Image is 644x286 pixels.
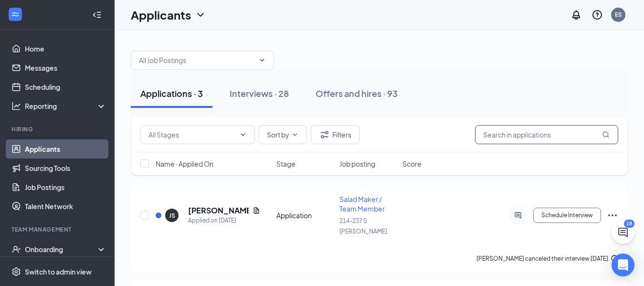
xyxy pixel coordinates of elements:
span: Stage [276,159,296,169]
div: Onboarding [25,244,98,254]
span: Score [402,159,422,169]
svg: Info [611,254,618,262]
div: [PERSON_NAME] canceled their interview [DATE]. [476,254,618,264]
a: Sourcing Tools [25,159,106,178]
button: Sort byChevronDown [259,125,307,144]
a: Messages [25,58,106,77]
input: All Job Postings [139,55,254,65]
div: Team Management [11,225,105,233]
svg: Document [253,207,260,214]
div: Interviews · 28 [230,87,289,99]
h5: [PERSON_NAME] [188,205,249,216]
div: 18 [624,220,634,228]
a: Talent Network [25,197,106,216]
span: Name · Applied On [156,159,213,169]
h1: Applicants [131,7,191,23]
svg: UserCheck [11,244,21,254]
svg: ChevronDown [195,9,206,21]
svg: MagnifyingGlass [602,131,610,138]
a: Home [25,39,106,58]
svg: ActiveChat [512,212,524,219]
span: 214-237 S [PERSON_NAME] [339,217,387,235]
svg: Ellipses [607,210,618,221]
input: Search in applications [475,125,618,144]
div: Applied on [DATE] [188,216,260,225]
div: ES [615,11,622,19]
div: Open Intercom Messenger [612,254,634,276]
div: Hiring [11,125,105,133]
div: JS [169,212,175,220]
div: Reporting [25,101,107,111]
svg: Analysis [11,101,21,111]
svg: ChevronDown [239,131,247,138]
svg: WorkstreamLogo [11,10,20,19]
svg: ChevronDown [291,131,299,138]
div: Application [276,211,334,220]
a: Job Postings [25,178,106,197]
input: All Stages [148,129,235,140]
svg: Settings [11,267,21,276]
a: Scheduling [25,77,106,96]
button: ChatActive [612,221,634,244]
svg: ChevronDown [258,56,266,64]
svg: QuestionInfo [591,9,603,21]
span: Job posting [339,159,375,169]
svg: ChatActive [617,227,629,238]
a: Applicants [25,139,106,159]
span: Sort by [267,131,289,138]
span: Salad Maker / Team Member [339,195,385,213]
button: Filter Filters [311,125,359,144]
svg: Filter [319,129,330,140]
svg: Collapse [92,10,102,20]
div: Applications · 3 [140,87,203,99]
button: Schedule Interview [533,208,601,223]
svg: Notifications [570,9,582,21]
div: Offers and hires · 93 [316,87,398,99]
div: Switch to admin view [25,267,92,276]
